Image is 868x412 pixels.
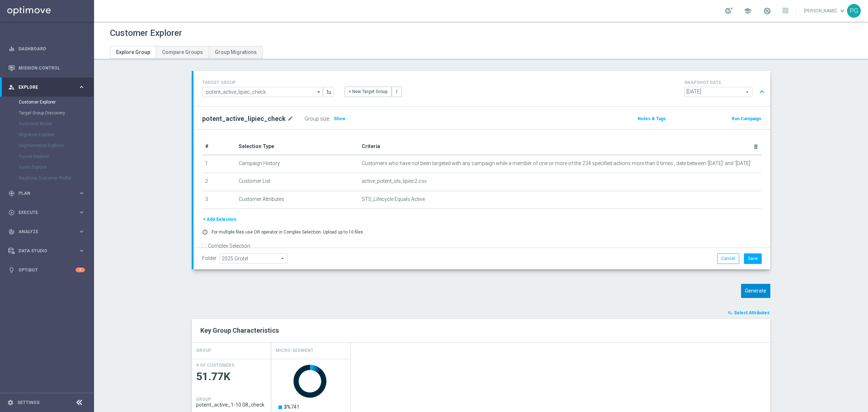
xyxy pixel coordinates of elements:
span: Plan [18,191,78,196]
i: equalizer [8,46,15,52]
td: Customer List [236,173,359,191]
h4: GROUP [196,397,211,402]
i: person_search [8,84,15,91]
div: Data Studio keyboard_arrow_right [8,248,85,254]
span: Explore Group [116,49,150,55]
div: Realtime Customer Profile [19,173,93,184]
div: Customer Explorer [19,97,93,108]
h1: Customer Explorer [110,28,182,38]
i: keyboard_arrow_right [78,209,85,216]
label: Folder [202,255,217,261]
i: playlist_add_check [728,310,733,315]
h2: Key Group Characteristics [200,326,762,335]
h2: potent_active_lipiec_check [202,114,286,123]
label: Complex Selection [208,243,250,249]
i: keyboard_arrow_right [78,228,85,235]
span: Explore [18,85,78,89]
button: + Add Selection [202,215,237,223]
i: play_circle_outline [8,209,15,216]
p: For multiple files use OR operator in Complex Selection. Upload up to 10 files [212,229,363,235]
button: lightbulb Optibot 2 [8,267,85,273]
ul: Tabs [110,46,263,59]
button: playlist_add_check Select Attributes [727,309,770,317]
div: Migration Explorer [19,129,93,140]
text: 741 [284,404,299,410]
div: Visits Explorer [19,162,93,173]
button: Run Campaign [731,115,762,123]
i: keyboard_arrow_right [78,190,85,197]
button: gps_fixed Plan keyboard_arrow_right [8,190,85,196]
label: Group size [305,116,329,122]
a: Dashboard [18,39,85,58]
span: Customers who have not been targeted with any campaign while a member of one or more of the 234 s... [362,160,751,167]
span: keyboard_arrow_down [838,7,846,15]
span: Execute [18,210,78,215]
div: 2 [76,268,85,272]
span: Data Studio [18,249,78,253]
div: Target Group Discovery [19,108,93,118]
div: Data Studio [8,248,78,254]
button: expand_less [757,85,767,99]
button: Cancel [717,253,739,264]
div: TARGET GROUP arrow_drop_down + New Target Group more_vert SNAPSHOT DATE arrow_drop_down expand_less [202,78,762,99]
input: Select Existing or Create New [202,87,323,97]
a: Optibot [18,260,76,279]
span: Criteria [362,143,380,149]
td: Campaign History [236,155,359,173]
h4: SNAPSHOT DATE [684,80,767,85]
div: Funnel Explorer [19,151,93,162]
h4: Micro-segment [276,344,314,357]
div: PG [847,4,861,18]
div: Analyze [8,228,78,235]
label: : [329,116,330,122]
td: Customer Attributes [236,191,359,209]
i: error_outline [202,229,208,235]
i: lightbulb [8,267,15,273]
a: [PERSON_NAME]keyboard_arrow_down [803,5,847,16]
td: 1 [202,155,236,173]
span: Select Attributes [734,310,770,315]
h4: # OF CUSTOMERS [196,363,234,368]
div: Execute [8,209,78,216]
button: Generate [741,284,770,298]
span: Compare Groups [162,49,203,55]
a: Settings [17,400,39,405]
span: STS_Lifecycle Equals Active [362,196,425,202]
button: + New Target Group [345,87,391,97]
i: settings [7,399,14,406]
span: potent_active_1-10.08_check [196,402,267,408]
button: equalizer Dashboard [8,46,85,52]
i: mode_edit [287,114,294,123]
button: Notes & Tags [637,115,667,123]
div: Dashboard [8,39,85,58]
button: play_circle_outline Execute keyboard_arrow_right [8,210,85,215]
h4: TARGET GROUP [202,80,334,85]
td: 2 [202,173,236,191]
i: more_vert [394,89,399,94]
span: active_potent_ids_lipiec2.csv [362,178,427,184]
span: Analyze [18,230,78,234]
button: Mission Control [8,65,85,71]
div: person_search Explore keyboard_arrow_right [8,84,85,90]
i: track_changes [8,228,15,235]
div: Customer Model [19,118,93,129]
th: Selection Type [236,138,359,155]
span: 51.77K [196,370,267,384]
i: delete_forever [753,144,759,150]
a: Target Group Discovery [19,110,75,116]
button: Save [744,253,762,264]
div: Optibot [8,260,85,279]
a: Customer Explorer [19,99,75,105]
div: Explore [8,84,78,91]
span: Show [334,116,345,121]
i: gps_fixed [8,190,15,197]
div: Mission Control [8,58,85,77]
i: keyboard_arrow_right [78,84,85,91]
td: 3 [202,191,236,209]
button: track_changes Analyze keyboard_arrow_right [8,229,85,235]
a: Mission Control [18,58,85,77]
